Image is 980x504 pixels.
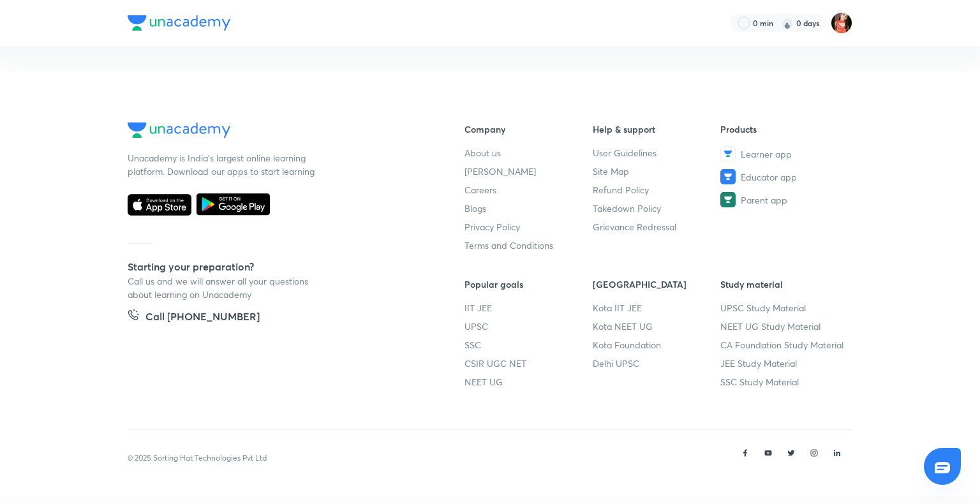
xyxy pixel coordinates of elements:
a: CSIR UGC NET [464,357,593,370]
h6: [GEOGRAPHIC_DATA] [593,278,721,291]
a: Site Map [593,165,721,178]
a: NEET UG Study Material [720,320,849,333]
a: SSC [464,338,593,352]
img: Company Logo [128,15,230,31]
a: Kota Foundation [593,338,721,352]
a: IIT JEE [464,301,593,315]
a: Terms and Conditions [464,239,593,252]
img: Minakshi gakre [831,12,852,34]
img: Parent app [720,192,736,207]
a: Call [PHONE_NUMBER] [128,309,260,327]
h6: Popular goals [464,278,593,291]
h6: Company [464,122,593,136]
a: Company Logo [128,122,424,141]
a: Privacy Policy [464,220,593,233]
span: Educator app [741,170,797,184]
a: SSC Study Material [720,375,849,389]
p: Call us and we will answer all your questions about learning on Unacademy [128,274,319,301]
a: JEE Study Material [720,357,849,370]
a: Takedown Policy [593,202,721,215]
a: UPSC Study Material [720,301,849,315]
a: CA Foundation Study Material [720,338,849,352]
a: [PERSON_NAME] [464,165,593,178]
h6: Study material [720,278,849,291]
a: Blogs [464,202,593,215]
a: Refund Policy [593,183,721,196]
span: Careers [464,183,496,196]
p: © 2025 Sorting Hat Technologies Pvt Ltd [128,452,267,464]
a: Grievance Redressal [593,220,721,233]
a: About us [464,146,593,159]
h5: Call [PHONE_NUMBER] [145,309,260,327]
a: Kota NEET UG [593,320,721,333]
span: Parent app [741,193,787,207]
img: streak [781,17,794,29]
img: Learner app [720,146,736,161]
a: Educator app [720,169,849,184]
a: Kota IIT JEE [593,301,721,315]
img: Company Logo [128,122,230,138]
span: Learner app [741,147,792,161]
a: Learner app [720,146,849,161]
img: Educator app [720,169,736,184]
a: NEET UG [464,375,593,389]
a: Careers [464,183,593,196]
a: Delhi UPSC [593,357,721,370]
a: User Guidelines [593,146,721,159]
p: Unacademy is India’s largest online learning platform. Download our apps to start learning [128,151,319,178]
a: Parent app [720,192,849,207]
h6: Products [720,122,849,136]
h6: Help & support [593,122,721,136]
h5: Starting your preparation? [128,259,424,274]
a: UPSC [464,320,593,333]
